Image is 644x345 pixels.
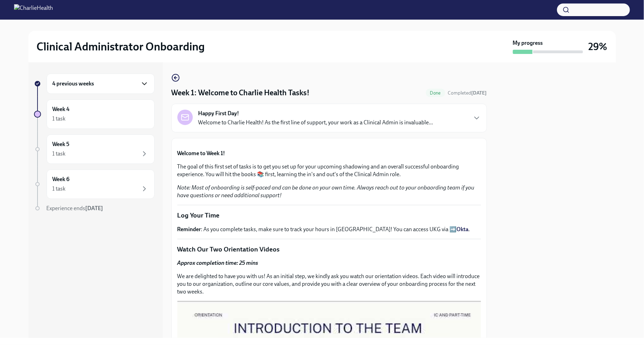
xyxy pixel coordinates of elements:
div: 4 previous weeks [47,74,155,94]
strong: Approx completion time: 25 mins [177,260,258,266]
a: Okta [457,226,469,233]
strong: [DATE] [472,90,487,96]
em: Note: Most of onboarding is self-paced and can be done on your own time. Always reach out to your... [177,184,475,199]
h4: Week 1: Welcome to Charlie Health Tasks! [171,88,310,98]
h6: Week 4 [53,105,70,113]
span: Experience ends [47,205,103,212]
a: Week 61 task [34,170,155,199]
p: Log Your Time [177,211,481,220]
strong: Welcome to Week 1! [177,150,225,157]
h2: Clinical Administrator Onboarding [37,40,205,54]
strong: [DATE] [86,205,103,212]
strong: Reminder [177,226,201,233]
div: 1 task [53,115,66,123]
a: Week 41 task [34,99,155,129]
p: Welcome to Charlie Health! As the first line of support, your work as a Clinical Admin is invalua... [198,119,433,126]
h6: 4 previous weeks [53,80,94,88]
span: October 6th, 2025 07:56 [448,90,487,96]
p: The goal of this first set of tasks is to get you set up for your upcoming shadowing and an overa... [177,163,481,178]
h6: Week 6 [53,175,70,183]
div: 1 task [53,185,66,193]
div: 1 task [53,150,66,158]
span: Completed [448,90,487,96]
p: We are delighted to have you with us! As an initial step, we kindly ask you watch our orientation... [177,272,481,296]
img: CharlieHealth [14,4,53,15]
h6: Week 5 [53,140,70,148]
span: Done [426,90,445,96]
strong: My progress [513,39,543,47]
h3: 29% [589,40,608,53]
p: : As you complete tasks, make sure to track your hours in [GEOGRAPHIC_DATA]! You can access UKG v... [177,226,481,233]
a: Week 51 task [34,134,155,164]
strong: Happy First Day! [198,110,239,117]
p: Watch Our Two Orientation Videos [177,245,481,254]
